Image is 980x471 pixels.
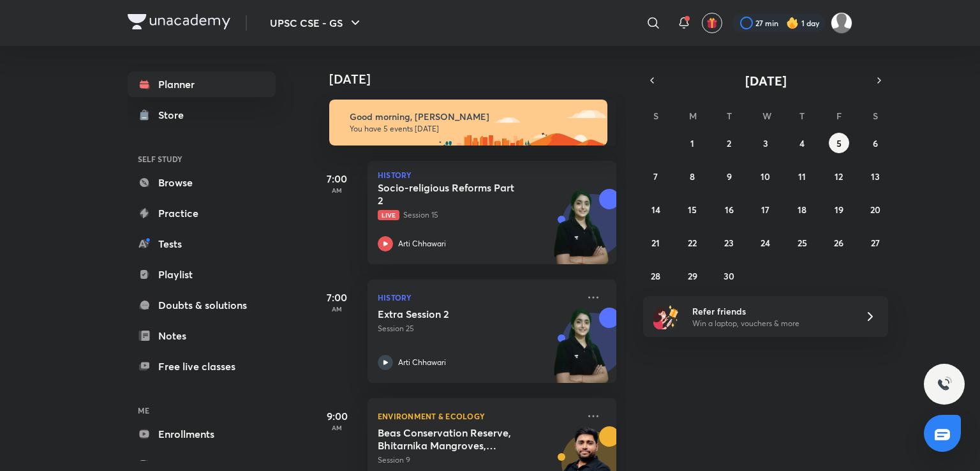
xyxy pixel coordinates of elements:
[719,133,739,153] button: September 2, 2025
[688,237,697,249] abbr: September 22, 2025
[682,232,702,253] button: September 22, 2025
[311,408,362,424] h5: 9:00
[727,137,731,149] abbr: September 2, 2025
[702,13,722,33] button: avatar
[745,72,787,89] span: [DATE]
[865,133,886,153] button: September 6, 2025
[398,238,446,250] p: Arti Chhawari
[829,166,849,186] button: September 12, 2025
[755,232,776,253] button: September 24, 2025
[692,318,849,329] p: Win a laptop, vouchers & more
[378,408,578,424] p: Environment & Ecology
[799,137,805,149] abbr: September 4, 2025
[870,204,880,216] abbr: September 20, 2025
[836,110,842,122] abbr: Friday
[829,232,849,253] button: September 26, 2025
[724,270,734,282] abbr: September 30, 2025
[128,14,230,33] a: Company Logo
[398,357,446,368] p: Arti Chhawari
[831,12,852,34] img: saarthak
[546,189,616,277] img: unacademy
[682,199,702,220] button: September 15, 2025
[311,305,362,313] p: AM
[682,166,702,186] button: September 8, 2025
[311,290,362,305] h5: 7:00
[350,111,596,123] h6: Good morning, [PERSON_NAME]
[761,170,770,183] abbr: September 10, 2025
[690,170,695,183] abbr: September 8, 2025
[651,237,660,249] abbr: September 21, 2025
[937,377,952,392] img: ttu
[128,148,276,170] h6: SELF STUDY
[692,304,849,318] h6: Refer friends
[682,265,702,286] button: September 29, 2025
[688,270,697,282] abbr: September 29, 2025
[725,204,734,216] abbr: September 16, 2025
[792,199,812,220] button: September 18, 2025
[158,107,191,123] div: Store
[724,237,734,249] abbr: September 23, 2025
[128,200,276,226] a: Practice
[792,232,812,253] button: September 25, 2025
[128,102,276,128] a: Store
[865,232,886,253] button: September 27, 2025
[646,166,666,186] button: September 7, 2025
[871,237,880,249] abbr: September 27, 2025
[646,232,666,253] button: September 21, 2025
[653,110,658,122] abbr: Sunday
[798,170,806,183] abbr: September 11, 2025
[719,265,739,286] button: September 30, 2025
[262,10,371,36] button: UPSC CSE - GS
[378,454,578,466] p: Session 9
[792,166,812,186] button: September 11, 2025
[311,424,362,431] p: AM
[311,171,362,186] h5: 7:00
[653,304,679,329] img: referral
[799,110,805,122] abbr: Thursday
[329,100,607,146] img: morning
[836,137,842,149] abbr: September 5, 2025
[829,199,849,220] button: September 19, 2025
[755,199,776,220] button: September 17, 2025
[653,170,658,183] abbr: September 7, 2025
[128,262,276,287] a: Playlist
[871,170,880,183] abbr: September 13, 2025
[761,204,769,216] abbr: September 17, 2025
[873,137,878,149] abbr: September 6, 2025
[834,237,843,249] abbr: September 26, 2025
[311,186,362,194] p: AM
[761,237,770,249] abbr: September 24, 2025
[762,110,771,122] abbr: Wednesday
[719,232,739,253] button: September 23, 2025
[651,204,660,216] abbr: September 14, 2025
[865,199,886,220] button: September 20, 2025
[128,354,276,379] a: Free live classes
[378,308,537,320] h5: Extra Session 2
[763,137,768,149] abbr: September 3, 2025
[755,166,776,186] button: September 10, 2025
[329,71,629,87] h4: [DATE]
[378,209,578,221] p: Session 15
[350,124,596,134] p: You have 5 events [DATE]
[719,166,739,186] button: September 9, 2025
[546,308,616,396] img: unacademy
[835,170,843,183] abbr: September 12, 2025
[829,133,849,153] button: September 5, 2025
[378,290,578,305] p: History
[798,237,807,249] abbr: September 25, 2025
[378,171,606,179] p: History
[792,133,812,153] button: September 4, 2025
[128,292,276,318] a: Doubts & solutions
[128,14,230,29] img: Company Logo
[719,199,739,220] button: September 16, 2025
[727,110,732,122] abbr: Tuesday
[682,133,702,153] button: September 1, 2025
[689,110,697,122] abbr: Monday
[727,170,732,183] abbr: September 9, 2025
[690,137,694,149] abbr: September 1, 2025
[661,71,870,89] button: [DATE]
[706,17,718,29] img: avatar
[378,181,537,207] h5: Socio-religious Reforms Part 2
[128,231,276,257] a: Tests
[378,210,399,220] span: Live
